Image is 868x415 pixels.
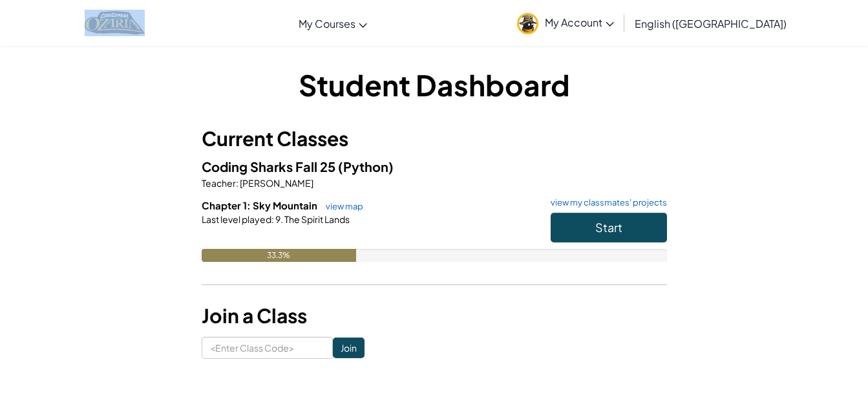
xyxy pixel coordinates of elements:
[338,158,394,175] span: (Python)
[202,301,667,330] h3: Join a Class
[85,10,145,36] a: Ozaria by CodeCombat logo
[299,17,355,30] span: My Courses
[202,199,319,211] span: Chapter 1: Sky Mountain
[517,13,538,34] img: avatar
[511,3,620,43] a: My Account
[635,17,787,30] span: English ([GEOGRAPHIC_DATA])
[202,65,667,105] h1: Student Dashboard
[595,220,622,235] span: Start
[333,337,365,358] input: Join
[544,198,667,207] a: view my classmates' projects
[271,213,274,225] span: :
[319,201,363,211] a: view map
[202,124,667,153] h3: Current Classes
[236,177,238,189] span: :
[238,177,313,189] span: [PERSON_NAME]
[551,213,667,242] button: Start
[202,249,357,262] div: 33.3%
[283,213,350,225] span: The Spirit Lands
[274,213,283,225] span: 9.
[628,6,793,41] a: English ([GEOGRAPHIC_DATA])
[202,177,236,189] span: Teacher
[202,158,338,175] span: Coding Sharks Fall 25
[292,6,374,41] a: My Courses
[545,16,614,29] span: My Account
[202,337,333,359] input: <Enter Class Code>
[202,213,271,225] span: Last level played
[85,10,145,36] img: Home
